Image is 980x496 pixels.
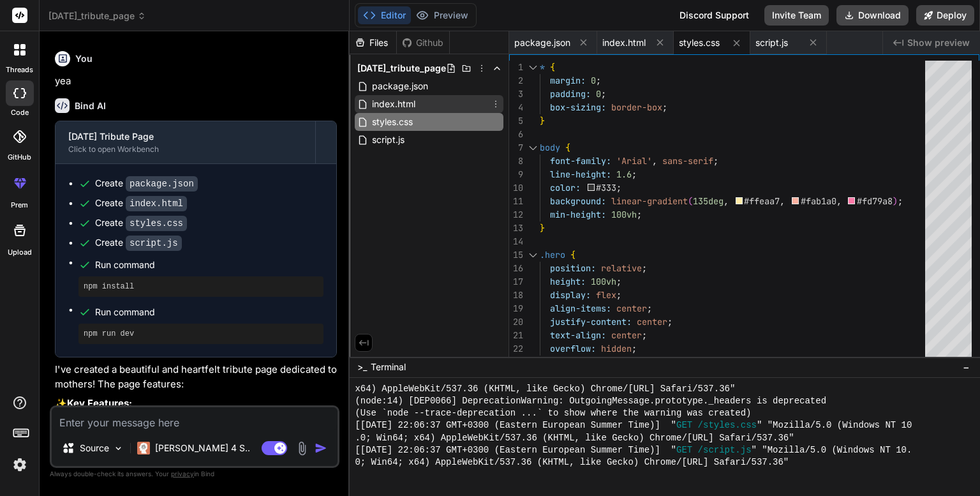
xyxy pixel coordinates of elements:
span: 0 [596,88,601,100]
button: Invite Team [764,5,829,26]
span: height: [550,276,586,287]
div: 22 [509,342,523,356]
span: ; [632,169,637,180]
button: Editor [358,6,411,24]
span: #333 [597,182,617,193]
div: Create [95,197,187,210]
pre: npm install [84,282,318,292]
span: padding: [550,88,591,100]
code: package.json [126,176,198,192]
img: icon [315,442,327,455]
span: ; [616,276,621,287]
span: ; [601,88,606,100]
span: 135deg [693,195,724,207]
span: body [540,142,560,153]
div: Create [95,177,198,190]
div: 10 [509,181,523,195]
code: styles.css [126,216,187,231]
span: ; [898,195,903,207]
span: overflow: [550,343,596,354]
div: Files [350,36,396,49]
span: } [540,115,545,126]
span: 0 [591,75,596,86]
code: script.js [126,236,182,251]
span: background: [550,195,606,207]
span: [DATE]_tribute_page [357,62,446,75]
code: index.html [126,196,187,211]
div: 2 [509,74,523,87]
span: linear-gradient [611,195,688,207]
span: color: [550,182,581,193]
div: 23 [509,356,523,369]
span: styles.css [371,114,414,130]
span: border-box [611,101,662,113]
div: 6 [509,128,523,141]
span: , [780,195,785,207]
span: GET [676,419,692,432]
img: settings [9,454,31,476]
div: Create [95,236,182,250]
div: 3 [509,87,523,101]
span: >_ [357,361,367,373]
div: 16 [509,262,523,275]
span: styles.css [679,36,720,49]
h6: You [75,52,93,65]
label: Upload [8,247,32,258]
button: [DATE] Tribute PageClick to open Workbench [56,121,315,163]
span: relative [601,262,642,274]
div: 14 [509,235,523,248]
span: , [724,195,729,207]
span: font-family: [550,155,611,167]
span: /script.js [698,444,752,456]
span: #fd79a8 [857,195,893,207]
span: privacy [171,470,194,477]
span: ) [893,195,898,207]
span: .hero [540,249,565,260]
span: ; [642,262,647,274]
label: prem [11,200,28,211]
span: .0; Win64; x64) AppleWebKit/537.36 (KHTML, like Gecko) Chrome/[URL] Safari/537.36" [355,432,794,444]
div: 18 [509,289,523,302]
div: 21 [509,329,523,342]
span: Run command [95,306,323,319]
img: Pick Models [113,443,124,454]
div: 13 [509,222,523,235]
span: GET [676,444,692,456]
label: threads [6,64,33,75]
div: Click to collapse the range. [524,248,541,262]
div: 12 [509,208,523,222]
span: ( [688,195,693,207]
div: 4 [509,101,523,114]
span: ; [617,182,622,193]
button: Preview [411,6,473,24]
span: 100vh [611,209,637,220]
span: center [611,329,642,341]
p: Source [80,442,109,455]
div: [DATE] Tribute Page [68,130,302,143]
span: package.json [514,36,570,49]
p: [PERSON_NAME] 4 S.. [155,442,250,455]
div: 11 [509,195,523,208]
h6: Bind AI [75,100,106,112]
span: ; [642,329,647,341]
span: (Use `node --trace-deprecation ...` to show where the warning was created) [355,407,751,419]
span: sans-serif [662,155,713,167]
button: Deploy [916,5,974,26]
span: ; [596,75,601,86]
div: 15 [509,248,523,262]
span: { [550,61,555,73]
img: attachment [295,441,309,456]
pre: npm run dev [84,329,318,339]
div: 1 [509,61,523,74]
span: display: [550,289,591,301]
span: ; [667,316,672,327]
span: { [565,142,570,153]
div: 17 [509,275,523,289]
label: code [11,107,29,118]
span: justify-content: [550,316,632,327]
span: ; [632,343,637,354]
span: ; [662,101,667,113]
span: [DATE]_tribute_page [48,10,146,22]
div: 19 [509,302,523,315]
span: /styles.css [698,419,757,432]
